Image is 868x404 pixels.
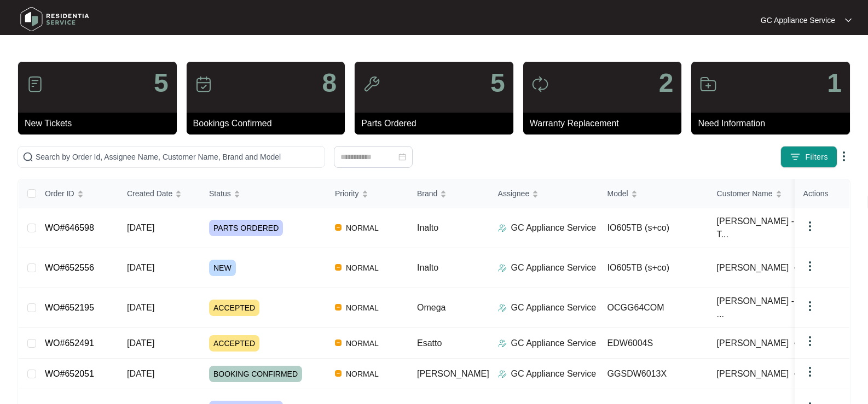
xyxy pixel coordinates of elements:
img: icon [531,75,549,93]
img: dropdown arrow [803,220,817,233]
a: WO#646598 [45,223,94,232]
span: [PERSON_NAME] [717,261,789,274]
p: 8 [322,70,337,96]
span: NORMAL [342,367,383,380]
p: Parts Ordered [361,117,513,130]
span: Brand [417,188,437,200]
p: Bookings Confirmed [193,117,345,130]
a: WO#652556 [45,263,94,272]
span: [DATE] [127,369,154,378]
img: search-icon [22,151,33,162]
p: GC Appliance Service [511,221,597,235]
p: GC Appliance Service [511,301,597,314]
img: Assigner Icon [498,339,507,348]
th: Priority [326,179,408,208]
span: [DATE] [127,263,154,272]
span: [PERSON_NAME] - ... [717,295,803,321]
th: Order ID [36,179,118,208]
img: dropdown arrow [845,17,852,23]
td: OCGG64COM [599,288,708,328]
span: Omega [417,303,445,312]
img: Assigner Icon [498,370,507,378]
span: PARTS ORDERED [209,220,283,236]
input: Search by Order Id, Assignee Name, Customer Name, Brand and Model [36,151,320,163]
p: New Tickets [25,117,177,130]
span: ACCEPTED [209,300,259,316]
span: NORMAL [342,337,383,350]
th: Assignee [489,179,599,208]
span: NORMAL [342,221,383,235]
img: Vercel Logo [335,339,342,346]
td: IO605TB (s+co) [599,248,708,288]
th: Created Date [118,179,200,208]
span: Inalto [417,223,438,232]
img: dropdown arrow [803,335,817,348]
th: Status [200,179,326,208]
img: dropdown arrow [837,150,850,163]
img: icon [26,75,44,93]
span: Order ID [45,188,74,200]
span: Model [607,188,628,200]
td: IO605TB (s+co) [599,208,708,248]
img: Vercel Logo [335,264,342,271]
span: [PERSON_NAME] [717,367,789,380]
button: filter iconFilters [780,146,837,168]
td: EDW6004S [599,328,708,359]
p: GC Appliance Service [511,337,597,350]
img: Vercel Logo [335,224,342,231]
span: [PERSON_NAME] - T... [717,215,803,241]
span: NEW [209,260,236,276]
p: GC Appliance Service [511,367,597,380]
p: GC Appliance Service [511,261,597,274]
img: residentia service logo [16,3,93,36]
img: dropdown arrow [803,365,817,378]
p: 5 [154,70,169,96]
img: Assigner Icon [498,224,507,232]
p: 1 [827,70,842,96]
th: Brand [408,179,489,208]
a: WO#652051 [45,369,94,378]
img: Vercel Logo [335,370,342,377]
span: [PERSON_NAME] [717,337,789,350]
span: Filters [805,151,828,163]
img: Vercel Logo [335,304,342,311]
img: icon [363,75,380,93]
td: GGSDW6013X [599,359,708,389]
img: icon [195,75,212,93]
span: Customer Name [717,188,773,200]
span: Priority [335,188,359,200]
img: dropdown arrow [803,300,817,313]
th: Actions [795,179,849,208]
a: WO#652491 [45,338,94,348]
span: [PERSON_NAME] [417,369,489,378]
span: NORMAL [342,261,383,274]
span: Assignee [498,188,530,200]
p: Need Information [698,117,850,130]
span: [DATE] [127,303,154,312]
th: Customer Name [708,179,818,208]
th: Model [599,179,708,208]
p: 5 [490,70,505,96]
span: Created Date [127,188,172,200]
img: icon [699,75,717,93]
span: Esatto [417,338,442,348]
span: BOOKING CONFIRMED [209,366,302,382]
span: Inalto [417,263,438,272]
p: Warranty Replacement [530,117,682,130]
span: NORMAL [342,301,383,314]
a: WO#652195 [45,303,94,312]
img: Assigner Icon [498,264,507,272]
img: filter icon [790,151,801,162]
img: Assigner Icon [498,303,507,312]
span: ACCEPTED [209,335,259,352]
p: GC Appliance Service [761,15,835,26]
span: [DATE] [127,223,154,232]
p: 2 [659,70,674,96]
span: Status [209,188,231,200]
img: dropdown arrow [803,260,817,273]
span: [DATE] [127,338,154,348]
